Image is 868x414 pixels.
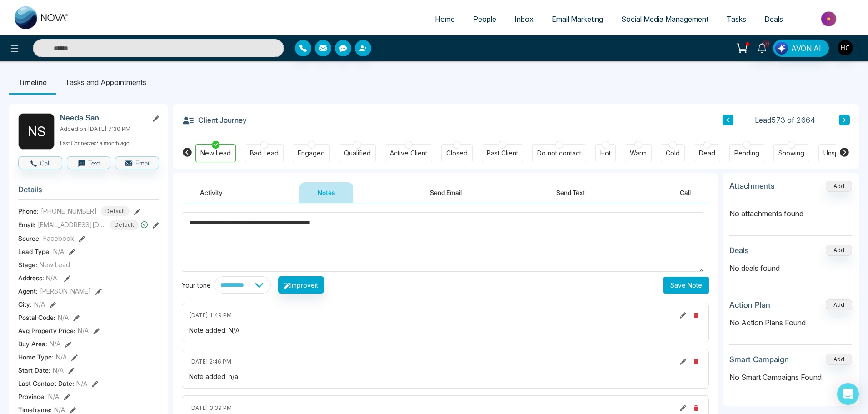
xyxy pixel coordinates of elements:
[751,40,773,55] a: 10+
[48,392,59,401] span: N/A
[514,15,534,24] span: Inbox
[41,206,97,216] span: [PHONE_NUMBER]
[18,379,74,388] span: Last Contact Date :
[18,339,47,349] span: Buy Area :
[727,15,746,24] span: Tasks
[18,234,41,243] span: Source:
[18,206,39,216] span: Phone:
[200,149,231,158] div: New Lead
[299,182,353,203] button: Notes
[390,149,427,158] div: Active Client
[40,260,70,269] span: New Lead
[56,70,155,95] li: Tasks and Appointments
[18,273,57,283] span: Address:
[60,125,159,133] p: Added on [DATE] 7:30 PM
[826,181,852,192] button: Add
[60,113,145,122] h2: Needa San
[426,10,464,28] a: Home
[182,113,247,127] h3: Client Journey
[110,220,139,230] span: Default
[537,149,581,158] div: Do not contact
[298,149,325,158] div: Engaged
[189,404,232,412] span: [DATE] 3:39 PM
[826,245,852,256] button: Add
[18,185,159,199] h3: Details
[838,40,853,55] img: User Avatar
[46,274,57,282] span: N/A
[18,286,38,296] span: Agent:
[53,365,64,375] span: N/A
[344,149,371,158] div: Qualified
[729,263,852,274] p: No deals found
[826,299,852,310] button: Add
[38,220,106,229] span: [EMAIL_ADDRESS][DOMAIN_NAME]
[189,311,232,319] span: [DATE] 1:49 PM
[40,286,91,296] span: [PERSON_NAME]
[775,42,788,55] img: Lead Flow
[729,201,852,219] p: No attachments found
[78,326,89,335] span: N/A
[543,10,612,28] a: Email Marketing
[56,352,67,362] span: N/A
[18,113,55,150] div: N S
[18,156,62,169] button: Call
[826,354,852,365] button: Add
[18,392,46,401] span: Province :
[662,182,709,203] button: Call
[18,220,35,229] span: Email:
[718,10,755,28] a: Tasks
[18,326,75,335] span: Avg Property Price :
[762,40,770,48] span: 10+
[18,365,50,375] span: Start Date :
[729,300,770,309] h3: Action Plan
[67,156,111,169] button: Text
[663,277,709,294] button: Save Note
[630,149,647,158] div: Warm
[764,15,783,24] span: Deals
[797,9,863,29] img: Market-place.gif
[538,182,603,203] button: Send Text
[729,246,749,255] h3: Deals
[18,260,37,269] span: Stage:
[600,149,611,158] div: Hot
[826,182,852,190] span: Add
[50,339,60,349] span: N/A
[773,40,829,57] button: AVON AI
[58,313,69,322] span: N/A
[189,325,702,335] div: Note added: N/A
[755,10,792,28] a: Deals
[18,313,55,322] span: Postal Code :
[487,149,518,158] div: Past Client
[823,149,860,158] div: Unspecified
[729,355,789,364] h3: Smart Campaign
[76,379,87,388] span: N/A
[18,247,51,256] span: Lead Type:
[473,15,496,24] span: People
[778,149,804,158] div: Showing
[9,70,56,95] li: Timeline
[43,234,74,243] span: Facebook
[505,10,543,28] a: Inbox
[115,156,159,169] button: Email
[552,15,603,24] span: Email Marketing
[182,182,241,203] button: Activity
[189,372,702,381] div: Note added: n/a
[837,383,859,405] div: Open Intercom Messenger
[101,206,130,216] span: Default
[435,15,455,24] span: Home
[18,352,54,362] span: Home Type :
[612,10,718,28] a: Social Media Management
[189,358,231,366] span: [DATE] 2:46 PM
[791,43,821,54] span: AVON AI
[734,149,759,158] div: Pending
[464,10,505,28] a: People
[60,137,159,147] p: Last Connected: a month ago
[621,15,708,24] span: Social Media Management
[412,182,480,203] button: Send Email
[699,149,715,158] div: Dead
[18,299,32,309] span: City :
[53,247,64,256] span: N/A
[729,181,775,190] h3: Attachments
[446,149,468,158] div: Closed
[729,317,852,328] p: No Action Plans Found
